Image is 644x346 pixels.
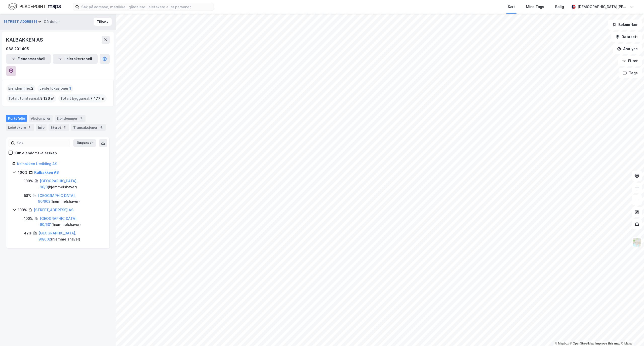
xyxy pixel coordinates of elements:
[619,322,644,346] iframe: Chat Widget
[6,46,29,52] div: 988 201 405
[508,4,515,10] div: Kart
[37,84,73,92] div: Leide lokasjoner :
[4,19,38,24] button: [STREET_ADDRESS]
[6,54,51,64] button: Eiendomstabell
[27,125,32,130] div: 7
[90,95,105,101] span: 7 477 ㎡
[24,178,33,184] div: 100%
[55,115,86,122] div: Eiendommer
[608,20,642,30] button: Bokmerker
[69,85,71,91] span: 1
[570,342,594,345] a: OpenStreetMap
[94,18,112,26] button: Tilbake
[40,216,77,227] a: [GEOGRAPHIC_DATA], 90/601
[6,84,35,92] div: Eiendommer :
[555,4,564,10] div: Bolig
[40,95,54,101] span: 8 126 ㎡
[595,342,620,345] a: Improve this map
[6,94,56,102] div: Totalt tomteareal :
[526,4,544,10] div: Mine Tags
[34,170,59,175] a: Kalbakken AS
[18,169,27,176] div: 100%
[38,231,76,241] a: [GEOGRAPHIC_DATA], 90/602
[578,4,628,10] div: [DEMOGRAPHIC_DATA][PERSON_NAME]
[79,3,214,11] input: Søk på adresse, matrikkel, gårdeiere, leietakere eller personer
[29,115,53,122] div: Aksjonærer
[53,54,98,64] button: Leietakertabell
[6,115,27,122] div: Portefølje
[36,124,47,131] div: Info
[611,32,642,42] button: Datasett
[15,150,57,156] div: Kun eiendoms-eierskap
[38,193,76,204] a: [GEOGRAPHIC_DATA], 90/602
[18,207,27,213] div: 100%
[40,179,77,189] a: [GEOGRAPHIC_DATA], 90/3
[17,162,57,166] a: Kalbakken Utvikling AS
[15,139,70,147] input: Søk
[40,178,103,190] div: ( hjemmelshaver )
[34,208,73,212] a: [STREET_ADDRESS] AS
[40,216,103,228] div: ( hjemmelshaver )
[71,124,106,131] div: Transaksjoner
[62,125,67,130] div: 5
[6,124,34,131] div: Leietakere
[44,19,59,25] div: Gårdeier
[6,36,44,44] div: KALBAKKEN AS
[619,68,642,78] button: Tags
[619,322,644,346] div: Kontrollprogram for chat
[58,94,107,102] div: Totalt byggareal :
[99,125,104,130] div: 5
[555,342,569,345] a: Mapbox
[24,193,31,199] div: 58%
[8,2,61,11] img: logo.f888ab2527a4732fd821a326f86c7f29.svg
[38,230,103,242] div: ( hjemmelshaver )
[78,116,84,121] div: 2
[618,56,642,66] button: Filter
[73,139,96,147] button: Ekspander
[24,216,33,222] div: 100%
[49,124,69,131] div: Styret
[38,193,103,205] div: ( hjemmelshaver )
[31,85,33,91] span: 2
[632,237,642,247] img: Z
[24,230,32,236] div: 42%
[613,44,642,54] button: Analyse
